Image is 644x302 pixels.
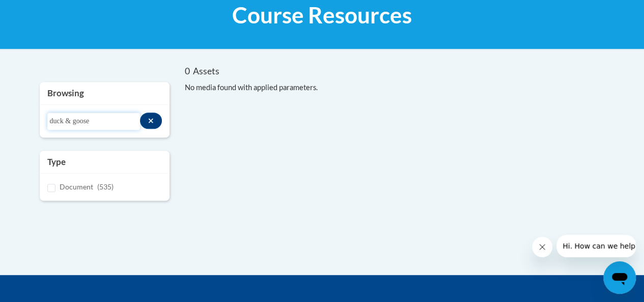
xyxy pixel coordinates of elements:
[603,261,636,294] iframe: Button to launch messaging window
[185,66,190,76] span: 0
[97,182,114,191] span: (535)
[556,235,636,257] iframe: Message from company
[6,7,82,15] span: Hi. How can we help?
[232,2,412,29] span: Course Resources
[47,113,141,130] input: Search resources
[193,66,219,76] span: Assets
[140,113,162,129] button: Search resources
[47,87,162,99] h3: Browsing
[185,82,605,93] div: No media found with applied parameters.
[47,156,162,168] h3: Type
[60,182,93,191] span: Document
[532,237,552,257] iframe: Close message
